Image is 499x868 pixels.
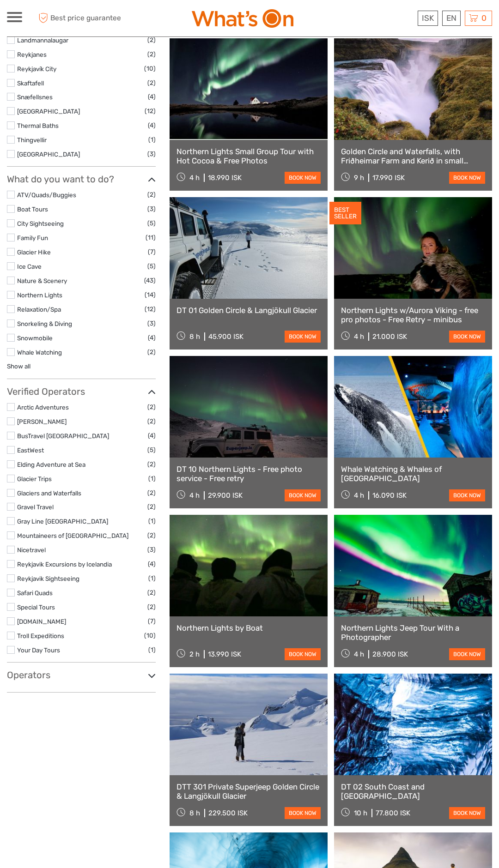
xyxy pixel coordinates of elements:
[372,332,407,341] div: 21.000 ISK
[17,205,48,213] a: Boat Tours
[148,332,156,343] span: (4)
[341,306,485,325] a: Northern Lights w/Aurora Viking - free pro photos - Free Retry – minibus
[148,473,156,484] span: (1)
[17,263,42,270] a: Ice Cave
[208,809,248,817] div: 229.500 ISK
[148,616,156,627] span: (7)
[372,650,408,658] div: 28.900 ISK
[147,35,156,45] span: (2)
[17,489,81,497] a: Glaciers and Waterfalls
[372,174,405,182] div: 17.990 ISK
[372,491,407,500] div: 16.090 ISK
[17,306,61,313] a: Relaxation/Spa
[208,332,243,341] div: 45.900 ISK
[189,809,200,817] span: 8 h
[17,632,64,639] a: Troll Expeditions
[17,136,47,144] a: Thingvellir
[176,782,321,801] a: DTT 301 Private Superjeep Golden Circle & Langjökull Glacier
[7,362,30,370] a: Show all
[147,501,156,512] span: (2)
[17,404,69,411] a: Arctic Adventures
[147,189,156,200] span: (2)
[148,430,156,441] span: (4)
[354,174,364,182] span: 9 h
[36,11,128,26] span: Best price guarantee
[147,318,156,329] span: (3)
[147,416,156,427] span: (2)
[208,174,242,182] div: 18.990 ISK
[17,618,66,625] a: [DOMAIN_NAME]
[17,151,80,158] a: [GEOGRAPHIC_DATA]
[7,386,156,397] h3: Verified Operators
[208,491,243,500] div: 29.900 ISK
[17,418,67,425] a: [PERSON_NAME]
[17,518,108,525] a: Gray Line [GEOGRAPHIC_DATA]
[449,807,485,819] a: book now
[148,247,156,257] span: (7)
[148,134,156,145] span: (1)
[148,120,156,131] span: (4)
[341,147,485,166] a: Golden Circle and Waterfalls, with Friðheimar Farm and Kerið in small group
[7,669,156,681] h3: Operators
[176,147,321,166] a: Northern Lights Small Group Tour with Hot Cocoa & Free Photos
[17,234,48,241] a: Family Fun
[17,320,72,327] a: Snorkeling & Diving
[189,650,200,658] span: 2 h
[147,602,156,612] span: (2)
[147,488,156,498] span: (2)
[329,202,361,225] div: BEST SELLER
[192,9,293,28] img: What's On
[147,530,156,541] span: (2)
[17,432,109,440] a: BusTravel [GEOGRAPHIC_DATA]
[17,575,79,582] a: Reykjavik Sightseeing
[341,782,485,801] a: DT 02 South Coast and [GEOGRAPHIC_DATA]
[17,646,60,654] a: Your Day Tours
[17,503,54,511] a: Gravel Travel
[189,174,200,182] span: 4 h
[147,587,156,598] span: (2)
[146,232,156,243] span: (11)
[147,218,156,229] span: (5)
[354,491,364,500] span: 4 h
[449,172,485,184] a: book now
[17,446,44,454] a: EastWest
[285,172,321,184] a: book now
[147,261,156,271] span: (5)
[208,650,241,658] div: 13.990 ISK
[148,573,156,584] span: (1)
[189,332,200,341] span: 8 h
[145,289,156,300] span: (14)
[145,106,156,116] span: (12)
[17,589,53,597] a: Safari Quads
[449,331,485,343] a: book now
[17,122,59,129] a: Thermal Baths
[147,402,156,412] span: (2)
[147,459,156,470] span: (2)
[17,277,67,284] a: Nature & Scenery
[147,49,156,60] span: (2)
[145,304,156,314] span: (12)
[449,489,485,501] a: book now
[17,461,85,468] a: Elding Adventure at Sea
[17,603,55,611] a: Special Tours
[376,809,410,817] div: 77.800 ISK
[17,51,47,58] a: Reykjanes
[144,275,156,286] span: (43)
[442,11,461,26] div: EN
[354,650,364,658] span: 4 h
[7,174,156,185] h3: What do you want to do?
[176,306,321,315] a: DT 01 Golden Circle & Langjökull Glacier
[147,445,156,455] span: (5)
[148,91,156,102] span: (4)
[176,623,321,633] a: Northern Lights by Boat
[285,331,321,343] a: book now
[354,332,364,341] span: 4 h
[17,546,46,554] a: Nicetravel
[148,516,156,526] span: (1)
[354,809,367,817] span: 10 h
[147,78,156,88] span: (2)
[17,65,56,72] a: Reykjavík City
[17,291,62,299] a: Northern Lights
[17,191,76,199] a: ATV/Quads/Buggies
[189,491,200,500] span: 4 h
